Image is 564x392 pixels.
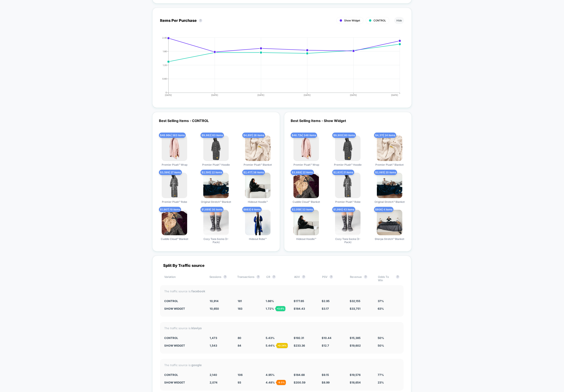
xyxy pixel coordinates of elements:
[293,173,319,198] img: produt
[378,344,399,347] div: 50%
[335,173,361,198] img: produt
[350,373,361,377] span: $ 19,576
[335,210,361,235] img: produt
[302,275,305,279] button: ?
[332,170,354,175] span: $ 2,831 | 21 items
[242,170,265,175] span: $ 2,417 | 38 items
[156,36,400,100] div: ITEMS_PER_PURCHASE
[161,237,188,241] span: Cuddle Cloud™ Blanket
[210,344,217,347] span: 1,543
[162,163,187,166] span: Premier Plush™ Wrap
[378,373,399,377] div: 77%
[201,200,231,203] span: Original Stretch™ Blanket
[322,275,344,282] div: PSV
[237,275,260,282] div: Transactions
[276,343,288,348] div: + 0.24 %
[266,344,275,347] span: 5.44 %
[350,336,361,340] span: $ 15,385
[162,173,187,198] img: produt
[244,163,272,166] span: Premier Plush™ Blanket
[272,275,276,279] button: ?
[332,133,356,138] span: $ 9,900 | 80 items
[350,344,361,347] span: $ 19,602
[223,275,227,279] button: ?
[391,94,398,96] tspan: [DATE]
[266,373,275,377] span: 4.95 %
[335,200,361,203] span: Premier Plush™ Robe
[304,94,311,96] tspan: [DATE]
[164,336,203,340] div: CONTROL
[334,163,362,166] span: Premier Plush™ Hoodie
[293,163,319,166] span: Premier Plush™ Wrap
[330,275,333,279] button: ?
[294,299,304,303] span: $ 177.65
[164,326,399,330] div: The traffic source is:
[162,136,187,161] img: produt
[210,307,219,310] span: 10,650
[201,170,223,175] span: $ 2,595 | 22 items
[162,77,167,80] tspan: 0.60
[377,136,402,161] img: produt
[238,299,242,303] span: 181
[276,380,286,385] div: - 9.5 %
[163,64,167,66] tspan: 1.20
[350,275,371,282] div: Revenue
[203,210,229,235] img: produt
[199,19,202,22] button: ?
[322,336,331,340] span: $ 10.44
[245,210,271,235] img: produt
[364,275,367,279] button: ?
[257,94,264,96] tspan: [DATE]
[276,306,285,311] div: + 3.6 %
[160,263,404,268] div: Split By Traffic source
[162,210,187,235] img: produt
[378,336,399,340] div: 50%
[291,170,314,175] span: $ 3,888 | 22 items
[164,299,203,303] div: CONTROL
[164,373,203,377] div: CONTROL
[350,94,357,96] tspan: [DATE]
[211,94,218,96] tspan: [DATE]
[191,326,202,330] strong: klaviyo
[294,344,305,347] span: $ 233.36
[350,381,361,384] span: $ 18,654
[257,275,260,279] button: ?
[249,237,267,241] span: Hideout Robe™
[291,133,317,138] span: $ 46.72k | 346 items
[210,381,217,384] span: 2,074
[245,173,271,198] img: produt
[293,200,320,203] span: Cuddle Cloud™ Blanket
[293,136,319,161] img: produt
[164,289,399,293] div: The traffic source is:
[332,237,364,244] span: Cozy Toes Socks (3-Pack)
[377,173,402,198] img: produt
[164,307,203,310] div: Show Widget
[162,36,167,39] tspan: 2.40
[266,381,275,384] span: 4.48 %
[164,344,203,347] div: Show Widget
[202,163,230,166] span: Premier Plush™ Hoodie
[266,336,275,340] span: 5.43 %
[191,363,202,367] strong: google
[162,200,187,203] span: Premier Plush™ Robe
[210,299,219,303] span: 10,914
[374,170,397,175] span: $ 2,065 | 20 items
[242,207,262,212] span: $ 663 | 6 items
[164,275,203,282] div: Variation
[165,94,172,96] tspan: [DATE]
[350,299,360,303] span: $ 32,155
[159,207,181,212] span: $ 1,967 | 10 items
[266,307,274,310] span: 1.72 %
[266,299,274,303] span: 1.66 %
[238,344,241,347] span: 84
[322,381,330,384] span: $ 8.99
[322,299,330,303] span: $ 2.95
[203,173,229,198] img: produt
[378,299,399,303] div: 37%
[375,237,404,241] span: Sherpa Stretch™ Blanket
[209,275,231,282] div: Sessions
[245,136,271,161] img: produt
[201,207,223,212] span: $ 1,669 | 36 items
[238,336,241,340] span: 80
[238,307,242,310] span: 183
